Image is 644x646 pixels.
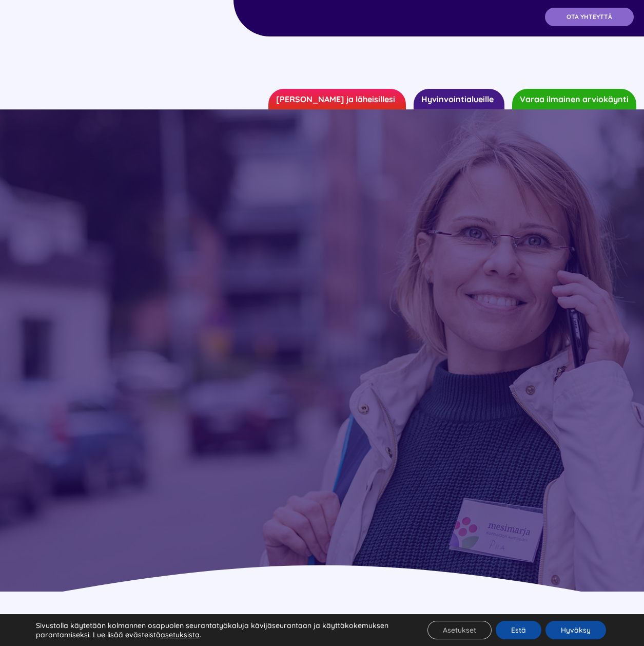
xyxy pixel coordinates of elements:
[427,621,492,639] button: Asetukset
[161,630,200,639] button: asetuksista
[496,621,541,639] button: Estä
[545,8,634,26] a: OTA YHTEYTTÄ
[414,89,504,109] a: Hyvinvointialueille
[567,13,612,21] span: OTA YHTEYTTÄ
[545,621,606,639] button: Hyväksy
[36,621,406,639] p: Sivustolla käytetään kolmannen osapuolen seurantatyökaluja kävijäseurantaan ja käyttäkokemuksen p...
[268,89,406,109] a: [PERSON_NAME] ja läheisillesi
[512,89,636,109] a: Varaa ilmainen arviokäynti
